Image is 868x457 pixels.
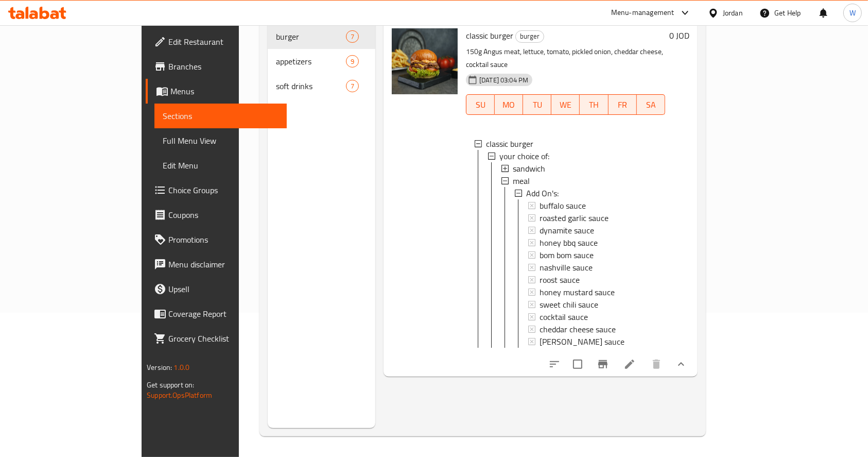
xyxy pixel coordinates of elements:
[675,358,687,370] svg: Show Choices
[540,236,598,249] span: honey bbq sauce
[168,36,279,48] span: Edit Restaurant
[146,54,287,79] a: Branches
[471,97,491,112] span: SU
[147,388,212,402] a: Support.OpsPlatform
[542,352,567,377] button: sort-choices
[486,138,533,150] span: classic burger
[168,209,279,221] span: Coupons
[540,212,609,224] span: roasted garlic sauce
[168,233,279,246] span: Promotions
[346,80,359,92] div: items
[495,94,523,115] button: MO
[146,252,287,277] a: Menu disclaimer
[154,153,287,178] a: Edit Menu
[523,94,551,115] button: TU
[513,175,530,187] span: meal
[146,326,287,351] a: Grocery Checklist
[613,97,633,112] span: FR
[527,97,547,112] span: TU
[346,81,358,91] span: 7
[551,94,580,115] button: WE
[346,32,358,42] span: 7
[567,353,588,375] span: Select to update
[174,361,190,374] span: 1.0.0
[268,24,375,49] div: burger7
[540,323,616,335] span: cheddar cheese sauce
[623,358,636,370] a: Edit menu item
[146,277,287,301] a: Upsell
[526,187,559,199] span: Add On's:
[466,28,513,43] span: classic burger
[346,30,359,43] div: items
[849,7,856,19] span: W
[146,79,287,104] a: Menus
[170,85,279,97] span: Menus
[540,199,586,212] span: buffalo sauce
[146,227,287,252] a: Promotions
[154,128,287,153] a: Full Menu View
[146,178,287,202] a: Choice Groups
[146,29,287,54] a: Edit Restaurant
[723,7,743,19] div: Jordan
[346,57,358,66] span: 9
[168,184,279,196] span: Choice Groups
[146,301,287,326] a: Coverage Report
[475,75,532,85] span: [DATE] 03:04 PM
[168,308,279,320] span: Coverage Report
[276,30,345,43] span: burger
[168,258,279,270] span: Menu disclaimer
[540,249,594,261] span: bom bom sauce
[168,60,279,73] span: Branches
[392,28,458,94] img: classic burger
[499,97,519,112] span: MO
[540,274,580,286] span: roost sauce
[669,28,689,43] h6: 0 JOD
[163,159,279,172] span: Edit Menu
[163,110,279,122] span: Sections
[147,361,172,374] span: Version:
[644,352,669,377] button: delete
[499,150,549,162] span: your choice of:
[540,311,588,323] span: cocktail sauce
[168,283,279,295] span: Upsell
[268,74,375,98] div: soft drinks7
[168,332,279,345] span: Grocery Checklist
[516,30,544,42] span: burger
[609,94,637,115] button: FR
[276,80,345,92] span: soft drinks
[540,286,615,298] span: honey mustard sauce
[540,224,594,236] span: dynamite sauce
[637,94,665,115] button: SA
[147,378,194,392] span: Get support on:
[540,298,598,311] span: sweet chili sauce
[163,134,279,147] span: Full Menu View
[346,55,359,67] div: items
[276,55,345,67] span: appetizers
[513,162,545,175] span: sandwich
[555,97,576,112] span: WE
[584,97,604,112] span: TH
[268,20,375,103] nav: Menu sections
[154,104,287,128] a: Sections
[591,352,615,377] button: Branch-specific-item
[540,335,624,348] span: [PERSON_NAME] sauce
[611,7,674,19] div: Menu-management
[466,45,665,71] p: 150g Angus meat, lettuce, tomato, pickled onion, cheddar cheese, cocktail sauce
[641,97,661,112] span: SA
[268,49,375,74] div: appetizers9
[669,352,693,377] button: show more
[146,202,287,227] a: Coupons
[580,94,608,115] button: TH
[540,261,593,274] span: nashville sauce
[466,94,495,115] button: SU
